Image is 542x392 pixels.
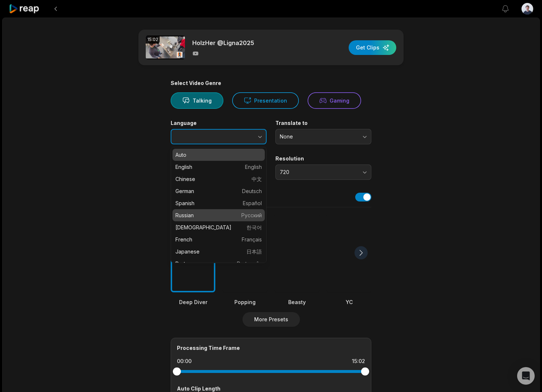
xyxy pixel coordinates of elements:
span: None [280,133,357,140]
p: HolzHer @Ligna2025 [192,38,254,47]
label: Resolution [275,155,371,162]
span: English [245,163,262,171]
p: Spanish [175,199,262,207]
p: Portuguese [175,260,262,267]
span: 720 [280,169,357,175]
p: German [175,187,262,195]
button: Get Clips [349,40,396,55]
div: 15:02 [352,358,365,365]
span: Русский [241,211,262,219]
span: 한국어 [246,223,262,231]
button: None [275,129,371,144]
span: Português [237,260,262,267]
button: Talking [171,92,223,109]
button: Gaming [308,92,361,109]
p: Japanese [175,248,262,255]
button: More Presets [242,312,300,327]
p: [DEMOGRAPHIC_DATA] [175,223,262,231]
p: Auto [175,151,262,159]
div: YC [327,298,371,306]
button: Presentation [232,92,299,109]
p: Chinese [175,175,262,183]
span: Español [243,199,262,207]
div: Popping [223,298,267,306]
label: Translate to [275,120,371,126]
span: 中文 [252,175,262,183]
div: Select Video Genre [171,80,371,86]
div: Processing Time Frame [177,344,365,352]
p: Russian [175,211,262,219]
div: Open Intercom Messenger [517,367,535,385]
span: Français [242,236,262,243]
span: Deutsch [242,187,262,195]
label: Language [171,120,267,126]
p: English [175,163,262,171]
div: 15:02 [146,36,160,44]
span: 日本語 [246,248,262,255]
button: 720 [275,164,371,180]
div: Deep Diver [171,298,215,306]
p: French [175,236,262,243]
div: Beasty [275,298,319,306]
div: 00:00 [177,358,192,365]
